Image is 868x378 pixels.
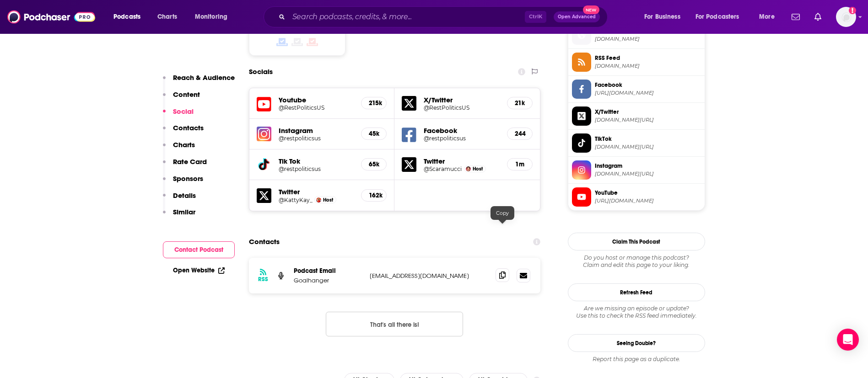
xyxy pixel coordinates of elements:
[595,135,701,143] span: TikTok
[515,160,525,168] h5: 1m
[811,9,825,25] a: Show notifications dropdown
[572,187,701,207] a: YouTube[URL][DOMAIN_NAME]
[572,106,701,126] a: X/Twitter[DOMAIN_NAME][URL]
[788,9,803,25] a: Show notifications dropdown
[568,356,705,363] div: Report this page as a duplicate.
[279,126,354,135] h5: Instagram
[525,11,546,23] span: Ctrl K
[836,7,856,27] span: Logged in as sydneymorris_books
[173,123,204,132] p: Contacts
[163,241,235,258] button: Contact Podcast
[515,99,525,107] h5: 21k
[638,10,692,24] button: open menu
[572,160,701,180] a: Instagram[DOMAIN_NAME][URL]
[249,63,273,80] h2: Socials
[554,11,600,22] button: Open AdvancedNew
[424,126,500,135] h5: Facebook
[370,272,489,280] p: [EMAIL_ADDRESS][DOMAIN_NAME]
[257,127,271,141] img: iconImage
[595,144,701,150] span: tiktok.com/@restpoliticsus
[473,166,483,172] span: Host
[690,10,753,24] button: open menu
[279,197,313,203] a: @KattyKay_
[316,197,321,202] img: Katty Kay
[595,197,701,204] span: https://www.youtube.com/@RestPoliticsUS
[163,208,195,224] button: Similar
[558,15,596,19] span: Open Advanced
[595,54,701,62] span: RSS Feed
[173,90,200,99] p: Content
[173,174,203,183] p: Sponsors
[595,117,701,123] span: twitter.com/RestPoliticsUS
[163,140,195,157] button: Charts
[595,189,701,197] span: YouTube
[173,73,235,82] p: Reach & Audience
[279,96,354,104] h5: Youtube
[595,36,701,43] span: therestispoliticsus.com
[163,174,203,191] button: Sponsors
[595,90,701,96] span: https://www.facebook.com/restpoliticsus
[568,334,705,352] a: Seeing Double?
[595,108,701,116] span: X/Twitter
[279,165,354,172] a: @restpoliticsus
[466,166,471,171] img: Anthony Scaramucci
[279,135,354,142] a: @restpoliticsus
[568,254,705,269] div: Claim and edit this page to your liking.
[369,130,379,138] h5: 45k
[279,104,354,111] a: @RestPoliticsUS
[568,254,705,261] span: Do you host or manage this podcast?
[151,10,183,24] a: Charts
[107,10,152,24] button: open menu
[595,170,701,177] span: instagram.com/restpoliticsus
[595,162,701,170] span: Instagram
[369,192,379,199] h5: 162k
[568,233,705,250] button: Claim This Podcast
[595,81,701,89] span: Facebook
[369,99,379,107] h5: 215k
[836,7,856,27] button: Show profile menu
[279,157,354,165] h5: Tik Tok
[424,104,500,111] a: @RestPoliticsUS
[195,11,227,23] span: Monitoring
[515,130,525,138] h5: 244
[163,73,235,90] button: Reach & Audience
[837,329,859,351] div: Open Intercom Messenger
[289,10,525,24] input: Search podcasts, credits, & more...
[595,63,701,69] span: feeds.megaphone.fm
[189,10,239,24] button: open menu
[572,53,701,72] a: RSS Feed[DOMAIN_NAME]
[369,160,379,168] h5: 65k
[568,283,705,301] button: Refresh Feed
[258,276,268,283] h3: RSS
[294,277,362,284] p: Goalhanger
[7,8,95,26] img: Podchaser - Follow, Share and Rate Podcasts
[753,10,786,24] button: open menu
[424,165,462,172] a: @Scaramucci
[249,233,280,250] h2: Contacts
[759,11,775,23] span: More
[424,96,500,104] h5: X/Twitter
[163,123,204,140] button: Contacts
[279,187,354,196] h5: Twitter
[424,135,500,142] a: @restpoliticsus
[163,191,196,208] button: Details
[157,11,177,23] span: Charts
[163,157,207,174] button: Rate Card
[173,208,195,216] p: Similar
[849,7,856,14] svg: Add a profile image
[583,5,599,14] span: New
[163,90,200,107] button: Content
[173,107,194,116] p: Social
[272,6,616,27] div: Search podcasts, credits, & more...
[572,133,701,153] a: TikTok[DOMAIN_NAME][URL]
